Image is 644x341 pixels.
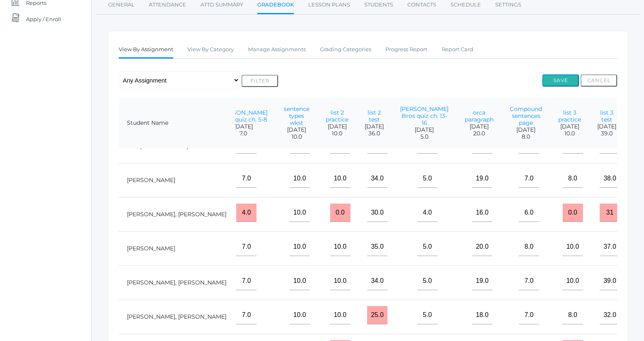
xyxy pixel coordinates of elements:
span: Apply / Enroll [26,11,61,27]
span: [DATE] [510,126,542,133]
a: list 3 practice [558,109,581,123]
a: Compound sentences page [510,105,542,126]
a: Progress Report [385,41,427,58]
span: 7.0 [219,130,268,137]
span: [DATE] [219,123,268,130]
a: View By Assignment [119,41,173,59]
a: [PERSON_NAME] Bros quiz ch. 5-8 [219,109,268,123]
button: Filter [241,75,278,87]
a: Manage Assignments [248,41,306,58]
span: [DATE] [400,126,448,133]
a: list 2 test [368,109,381,123]
button: Cancel [581,74,617,87]
button: Save [542,74,579,87]
span: [DATE] [326,123,348,130]
span: [DATE] [284,126,309,133]
a: sentence types wkst [284,105,309,126]
a: list 3 test [600,109,614,123]
a: [PERSON_NAME], [PERSON_NAME] [127,313,226,320]
a: Report Card [442,41,473,58]
th: Student Name [119,98,235,149]
a: orca paragraph [465,109,494,123]
span: 5.0 [400,133,448,140]
span: [DATE] [465,123,494,130]
span: 10.0 [284,133,309,140]
a: [PERSON_NAME] [127,245,175,252]
span: [DATE] [597,123,616,130]
span: 20.0 [465,130,494,137]
span: [DATE] [365,123,384,130]
a: list 2 practice [326,109,348,123]
span: 10.0 [326,130,348,137]
span: 8.0 [510,133,542,140]
a: [PERSON_NAME], [PERSON_NAME] [127,211,226,218]
a: Grading Categories [320,41,371,58]
span: 36.0 [365,130,384,137]
span: 10.0 [558,130,581,137]
a: [PERSON_NAME] Bros quiz ch. 13-16 [400,105,448,126]
a: View By Category [187,41,234,58]
span: [DATE] [558,123,581,130]
a: [PERSON_NAME] [127,176,175,184]
a: [PERSON_NAME], [PERSON_NAME] [127,279,226,286]
span: 39.0 [597,130,616,137]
